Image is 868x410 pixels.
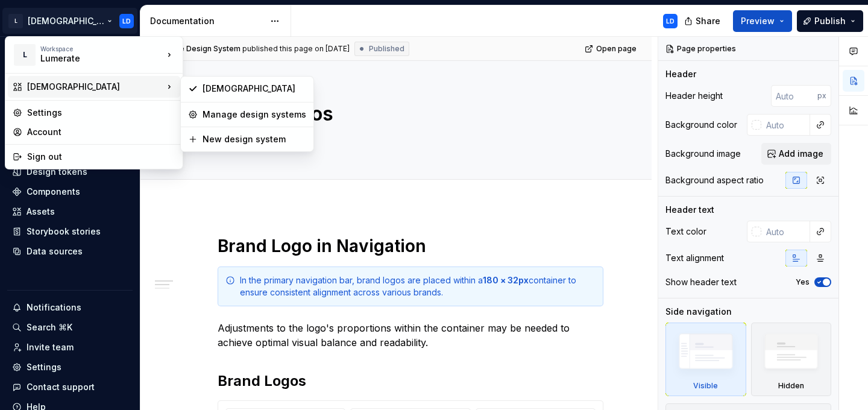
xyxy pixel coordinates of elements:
div: L [14,44,36,66]
div: Account [27,126,175,138]
div: [DEMOGRAPHIC_DATA] [203,83,306,95]
div: Workspace [40,45,163,52]
div: Sign out [27,151,175,163]
div: Manage design systems [203,109,306,121]
div: Lumerate [40,52,143,65]
div: [DEMOGRAPHIC_DATA] [27,81,163,93]
div: Settings [27,107,175,119]
div: New design system [203,133,306,145]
